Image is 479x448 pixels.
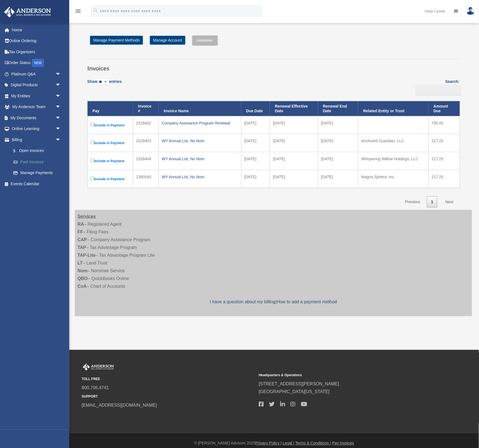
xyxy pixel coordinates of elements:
span: arrow_drop_down [55,90,66,102]
td: [DATE] [270,170,318,188]
a: Tax Organizers [4,46,69,57]
td: 2328402 [133,116,159,134]
a: $Open Invoices [8,145,66,157]
p: | [78,298,469,306]
th: Amount Due: activate to sort column ascending [429,101,460,116]
a: 1 [427,196,437,208]
h3: Invoices [87,59,460,73]
img: User Pic [467,7,475,15]
a: Manage Payments [8,167,69,179]
strong: QBO [78,276,88,281]
td: [DATE] [270,134,318,152]
span: arrow_drop_down [55,112,66,124]
span: arrow_drop_down [55,68,66,80]
th: Renewal Effective Date: activate to sort column ascending [270,101,318,116]
i: menu [75,8,81,14]
input: Include in Payment [91,141,94,144]
a: Past Invoices [8,156,69,167]
a: Next [441,196,458,208]
strong: LT [78,261,83,265]
a: Terms & Conditions | [295,441,331,446]
td: Magna Sphera, Inc. [358,170,429,188]
div: WY Annual List, No Nom [162,155,238,163]
td: [DATE] [241,170,270,188]
strong: Nom [78,268,88,273]
a: My Anderson Teamarrow_drop_down [4,101,69,113]
span: arrow_drop_down [55,80,66,91]
td: [DATE] [318,134,358,152]
td: 217.25 [429,170,460,188]
td: Anchored Guardian, LLC [358,134,429,152]
th: Due Date: activate to sort column ascending [241,101,270,116]
small: Headquarters & Operations [259,373,432,378]
strong: FF [78,230,83,234]
a: [STREET_ADDRESS][PERSON_NAME] [259,382,339,386]
span: arrow_drop_down [55,123,66,135]
a: Previous [401,196,424,208]
strong: CAP [78,237,87,242]
img: Anderson Advisors Platinum Portal [2,7,53,17]
td: 795.00 [429,116,460,134]
div: © [PERSON_NAME] Advisors 2025 [69,440,479,447]
td: Whispering Willow Holdings, LLC [358,152,429,170]
td: [DATE] [318,116,358,134]
a: Digital Productsarrow_drop_down [4,80,69,91]
a: menu [75,10,81,14]
a: My Documentsarrow_drop_down [4,112,69,123]
span: arrow_drop_down [55,101,66,113]
a: Platinum Q&Aarrow_drop_down [4,68,69,80]
a: 800.706.4741 [82,386,109,390]
td: [DATE] [318,152,358,170]
a: Pay Invoices [332,441,354,446]
a: Order StatusNEW [4,57,69,69]
strong: TAP-Lite [78,253,96,258]
a: Online Ordering [4,35,69,47]
td: [DATE] [241,116,270,134]
div: NEW [32,59,44,67]
th: Invoice #: activate to sort column ascending [133,101,159,116]
label: Show entries [87,78,122,91]
strong: CoA [78,284,87,289]
th: Renewal End Date: activate to sort column ascending [318,101,358,116]
div: Company Assistance Program Renewal [162,119,238,127]
input: Search: [415,85,462,95]
strong: TAP [78,245,86,250]
a: Legal | [283,441,294,446]
input: Include in Payment [91,123,94,126]
label: Include in Payment [91,175,130,182]
a: Online Learningarrow_drop_down [4,123,69,134]
td: [DATE] [241,134,270,152]
td: [DATE] [241,152,270,170]
a: Events Calendar [4,178,69,189]
small: SUPPORT [82,394,255,400]
td: [DATE] [270,152,318,170]
th: Pay: activate to sort column descending [88,101,133,116]
label: Include in Payment [91,122,130,129]
td: [DATE] [318,170,358,188]
strong: RA [78,222,84,226]
img: Anderson Advisors Platinum Portal [82,364,115,371]
select: Showentries [98,79,109,85]
td: 217.25 [429,134,460,152]
a: I have a question about my billing [210,299,275,304]
a: Billingarrow_drop_down [4,134,69,145]
a: Manage Account [150,36,185,45]
a: [GEOGRAPHIC_DATA][US_STATE] [259,390,330,394]
input: Include in Payment [91,177,94,180]
span: arrow_drop_down [55,134,66,146]
a: Manage Payment Methods [90,36,143,45]
small: TOLL FREE [82,376,255,382]
a: How to add a payment method [277,299,337,304]
a: My Entitiesarrow_drop_down [4,90,69,101]
th: Related Entity or Trust: activate to sort column ascending [358,101,429,116]
span: $ [16,147,19,154]
label: Include in Payment [91,157,130,164]
td: 2380540 [133,170,159,188]
td: 2328403 [133,134,159,152]
div: WY Annual List, No Nom [162,173,238,181]
th: Invoice Name: activate to sort column ascending [159,101,241,116]
strong: Services [78,214,96,219]
td: 2328404 [133,152,159,170]
div: – Registered Agent – Filing Fees – Company Assistance Program – Tax Advantage Program – Tax Advan... [75,210,472,316]
td: 217.25 [429,152,460,170]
